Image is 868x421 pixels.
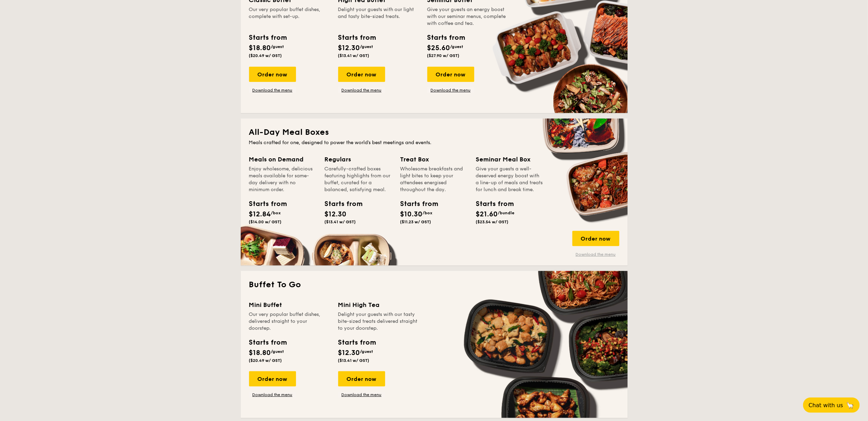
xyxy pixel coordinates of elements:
[338,87,385,93] a: Download the menu
[427,67,474,82] div: Order now
[427,87,474,93] a: Download the menu
[249,210,271,218] span: $12.84
[249,371,296,386] div: Order now
[427,6,508,27] div: Give your guests an energy boost with our seminar menus, complete with coffee and tea.
[423,210,433,215] span: /box
[249,337,287,348] div: Starts from
[271,44,284,49] span: /guest
[249,199,280,209] div: Starts from
[249,311,330,332] div: Our very popular buffet dishes, delivered straight to your doorstep.
[338,311,419,332] div: Delight your guests with our tasty bite-sized treats delivered straight to your doorstep.
[325,155,392,164] div: Regulars
[476,199,507,209] div: Starts from
[249,67,296,82] div: Order now
[338,300,419,310] div: Mini High Tea
[400,199,431,209] div: Starts from
[338,349,360,357] span: $12.30
[498,210,515,215] span: /bundle
[249,155,316,164] div: Meals on Demand
[325,199,356,209] div: Starts from
[338,67,385,82] div: Order now
[249,44,271,52] span: $18.80
[338,371,385,386] div: Order now
[450,44,464,49] span: /guest
[476,155,543,164] div: Seminar Meal Box
[249,358,282,363] span: ($20.49 w/ GST)
[271,210,281,215] span: /box
[271,349,284,354] span: /guest
[476,166,543,193] div: Give your guests a well-deserved energy boost with a line-up of meals and treats for lunch and br...
[249,219,282,224] span: ($14.00 w/ GST)
[338,358,370,363] span: ($13.41 w/ GST)
[325,166,392,193] div: Carefully-crafted boxes featuring highlights from our buffet, curated for a balanced, satisfying ...
[249,6,330,27] div: Our very popular buffet dishes, complete with set-up.
[338,392,385,397] a: Download the menu
[249,392,296,397] a: Download the menu
[572,252,619,257] a: Download the menu
[338,337,376,348] div: Starts from
[325,210,347,218] span: $12.30
[249,349,271,357] span: $18.80
[360,44,373,49] span: /guest
[476,210,498,218] span: $21.60
[249,53,282,58] span: ($20.49 w/ GST)
[809,402,843,409] span: Chat with us
[249,87,296,93] a: Download the menu
[249,139,619,146] div: Meals crafted for one, designed to power the world's best meetings and events.
[427,53,460,58] span: ($27.90 w/ GST)
[400,155,468,164] div: Treat Box
[338,6,419,27] div: Delight your guests with our light and tasty bite-sized treats.
[249,279,619,290] h2: Buffet To Go
[400,166,468,193] div: Wholesome breakfasts and light bites to keep your attendees energised throughout the day.
[249,300,330,310] div: Mini Buffet
[400,219,431,224] span: ($11.23 w/ GST)
[572,231,619,246] div: Order now
[846,401,854,409] span: 🦙
[249,32,287,43] div: Starts from
[476,219,509,224] span: ($23.54 w/ GST)
[400,210,423,218] span: $10.30
[338,53,370,58] span: ($13.41 w/ GST)
[803,397,860,413] button: Chat with us🦙
[360,349,373,354] span: /guest
[249,127,619,138] h2: All-Day Meal Boxes
[338,32,376,43] div: Starts from
[325,219,356,224] span: ($13.41 w/ GST)
[427,44,450,52] span: $25.60
[427,32,465,43] div: Starts from
[338,44,360,52] span: $12.30
[249,166,316,193] div: Enjoy wholesome, delicious meals available for same-day delivery with no minimum order.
